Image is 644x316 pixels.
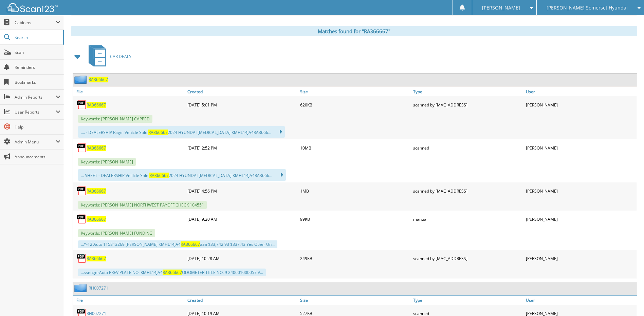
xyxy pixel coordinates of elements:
a: RA366667 [87,145,106,151]
div: [PERSON_NAME] [524,252,637,265]
a: File [73,87,186,96]
span: Keywords: [PERSON_NAME] FUNDING [78,229,155,237]
span: Admin Menu [15,139,56,145]
img: PDF.png [76,186,87,196]
img: folder2.png [74,75,89,84]
div: ... SHEET - DEALERSHIP Velficle Sold: 2024 HYUNDAI [MEDICAL_DATA] KMHL14JA4RA3666... [78,169,286,181]
span: RA366667 [181,241,200,247]
span: Keywords: [PERSON_NAME] [78,158,136,166]
img: PDF.png [76,253,87,263]
div: [PERSON_NAME] [524,98,637,112]
div: scanned [411,141,524,155]
div: 99KB [298,212,411,226]
span: [PERSON_NAME] Somerset Hyundai [547,6,628,10]
span: RA366667 [149,173,169,178]
div: 1MB [298,184,411,198]
a: User [524,296,637,305]
a: RA366667 [87,256,106,261]
img: PDF.png [76,214,87,224]
div: manual [411,212,524,226]
img: PDF.png [76,143,87,153]
div: ...Y-12 Auto 115813269 [PERSON_NAME] KMHL14JA4 aaa $33,742.93 $337.43 Yes Other Un... [78,240,277,248]
div: [PERSON_NAME] [524,184,637,198]
a: RH007271 [89,285,108,291]
span: Keywords: [PERSON_NAME] NORTHWEST PAYOFF CHECK 104551 [78,201,207,209]
span: Keywords: [PERSON_NAME] CAPPED [78,115,152,123]
div: scanned by [MAC_ADDRESS] [411,252,524,265]
a: RA366667 [87,102,106,108]
div: 620KB [298,98,411,112]
a: RA366667 [89,77,108,82]
div: [DATE] 4:56 PM [186,184,298,198]
div: [PERSON_NAME] [524,141,637,155]
div: [DATE] 5:01 PM [186,98,298,112]
a: File [73,296,186,305]
div: [DATE] 10:28 AM [186,252,298,265]
span: [PERSON_NAME] [482,6,520,10]
a: Type [411,296,524,305]
img: folder2.png [74,284,89,292]
a: RA366667 [87,188,106,194]
div: 10MB [298,141,411,155]
div: .... - DEALERSHIP Page: Vehicle Sold: 2024 HYUNDAI [MEDICAL_DATA] KMHL14JA4RA3666... [78,126,285,138]
div: scanned by [MAC_ADDRESS] [411,98,524,112]
div: [PERSON_NAME] [524,212,637,226]
img: scan123-logo-white.svg [7,3,58,12]
div: [DATE] 9:20 AM [186,212,298,226]
span: Scan [15,50,60,55]
span: Bookmarks [15,79,60,85]
div: Matches found for "RA366667" [71,26,637,36]
div: scanned by [MAC_ADDRESS] [411,184,524,198]
span: Help [15,124,60,130]
a: Created [186,87,298,96]
span: Admin Reports [15,94,56,100]
div: ...ssengerAuto PREV.PLATE NO. KMHL14JA4 ODOMETER TITLE NO. 9 240601000057 V... [78,269,266,276]
a: CAR DEALS [85,43,131,70]
div: 249KB [298,252,411,265]
span: User Reports [15,109,56,115]
a: Size [298,87,411,96]
span: Announcements [15,154,60,160]
span: CAR DEALS [110,54,131,59]
span: RA366667 [163,270,182,275]
a: Created [186,296,298,305]
iframe: Chat Widget [610,283,644,316]
div: [DATE] 2:52 PM [186,141,298,155]
a: RA366667 [87,216,106,222]
span: RA366667 [148,130,168,135]
a: Size [298,296,411,305]
img: PDF.png [76,100,87,110]
a: User [524,87,637,96]
span: Search [15,35,59,40]
span: Reminders [15,64,60,70]
span: Cabinets [15,20,56,25]
a: Type [411,87,524,96]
